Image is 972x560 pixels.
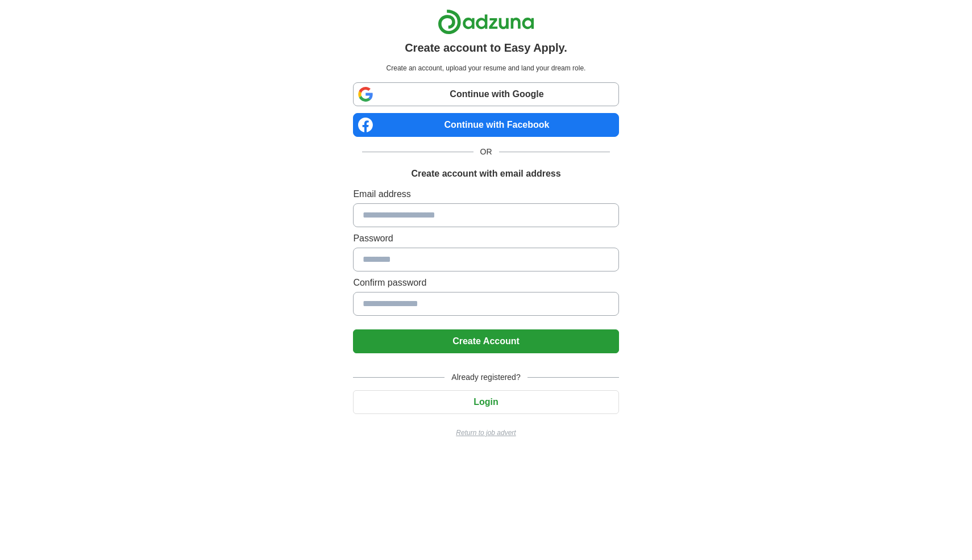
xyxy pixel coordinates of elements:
[445,371,527,383] span: Already registered?
[353,113,618,137] a: Continue with Facebook
[353,82,618,106] a: Continue with Google
[355,63,616,73] p: Create an account, upload your resume and land your dream role.
[405,39,567,56] h1: Create account to Easy Apply.
[353,428,618,438] a: Return to job advert
[353,232,618,245] label: Password
[473,146,499,158] span: OR
[353,187,618,201] label: Email address
[353,276,618,290] label: Confirm password
[438,9,534,35] img: Adzuna logo
[411,167,560,181] h1: Create account with email address
[353,329,618,353] button: Create Account
[353,390,618,414] button: Login
[353,397,618,407] a: Login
